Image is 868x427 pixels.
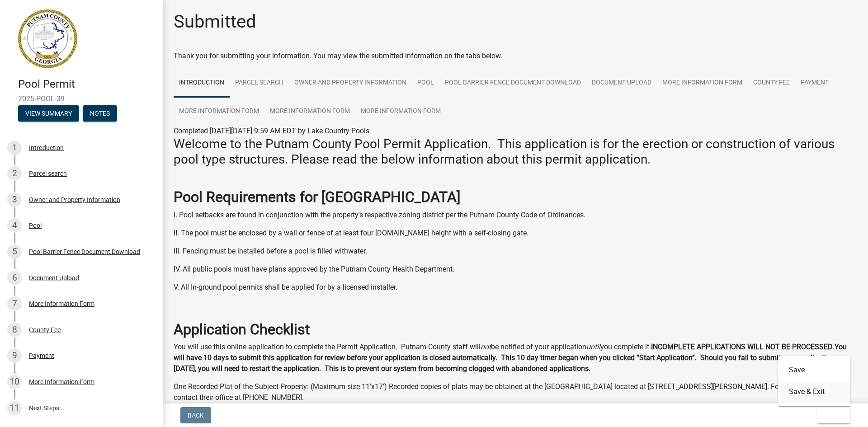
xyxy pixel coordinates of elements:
[29,379,94,385] div: More Information Form
[174,51,857,61] div: Thank you for submitting your information. You may view the submitted information on the tabs below.
[18,110,79,117] wm-modal-confirm: Summary
[289,69,412,98] a: Owner and Property Information
[18,94,145,103] span: 2025-POOL-39
[174,228,857,239] p: II. The pool must be enclosed by a wall or fence of at least four [DOMAIN_NAME] height with a sel...
[7,348,22,363] div: 9
[778,359,850,381] button: Save
[7,271,22,285] div: 6
[29,249,140,255] div: Pool Barrier Fence Document Download
[174,264,857,275] p: IV. All public pools must have plans approved by the Putnam County Health Department.
[264,97,355,126] a: More Information Form
[29,300,94,307] div: More Information Form
[7,375,22,389] div: 10
[18,78,156,91] h4: Pool Permit
[29,352,54,359] div: Payment
[174,97,264,126] a: More Information Form
[174,127,369,135] span: Completed [DATE][DATE] 9:59 AM EDT by Lake Country Pools
[7,192,22,207] div: 3
[7,244,22,259] div: 5
[188,412,204,419] span: Back
[174,381,857,403] p: One Recorded Plat of the Subject Property: (Maximum size 11'x17') Recorded copies of plats may be...
[18,9,77,68] img: Putnam County, Georgia
[29,275,79,281] div: Document Upload
[355,97,446,126] a: More Information Form
[174,11,256,33] h1: Submitted
[18,105,79,122] button: View Summary
[7,323,22,337] div: 8
[174,136,857,167] h3: Welcome to the Putnam County Pool Permit Application. This application is for the erection or con...
[7,296,22,311] div: 7
[586,343,600,351] i: until
[174,188,460,206] strong: Pool Requirements for [GEOGRAPHIC_DATA]
[174,282,857,293] p: V. All In-ground pool permits shall be applied for by a licensed installer.
[439,69,586,98] a: Pool Barrier Fence Document Download
[586,69,657,98] a: Document Upload
[174,343,847,373] strong: You will have 10 days to submit this application for review before your application is closed aut...
[7,141,22,155] div: 1
[748,69,795,98] a: County Fee
[174,342,857,374] p: You will use this online application to complete the Permit Application. Putnam County staff will...
[778,356,850,406] div: Exit
[230,69,289,98] a: Parcel search
[778,381,850,403] button: Save & Exit
[174,210,857,221] p: I. Pool setbacks are found in conjunction with the property's respective zoning district per the ...
[174,69,230,98] a: Introduction
[29,327,61,333] div: County Fee
[83,105,117,122] button: Notes
[7,166,22,181] div: 2
[7,218,22,233] div: 4
[180,407,211,423] button: Back
[29,145,64,151] div: Introduction
[795,69,834,98] a: Payment
[651,343,833,351] strong: INCOMPLETE APPLICATIONS WILL NOT BE PROCESSED
[174,246,857,257] p: III. Fencing must be installed before a pool is filled withwater.
[825,412,838,419] span: Exit
[29,197,120,203] div: Owner and Property Information
[29,170,67,177] div: Parcel search
[817,407,850,423] button: Exit
[412,69,439,98] a: Pool
[174,321,310,338] strong: Application Checklist
[29,222,42,229] div: Pool
[7,401,22,415] div: 11
[657,69,748,98] a: More Information Form
[481,343,491,351] i: not
[83,110,117,117] wm-modal-confirm: Notes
